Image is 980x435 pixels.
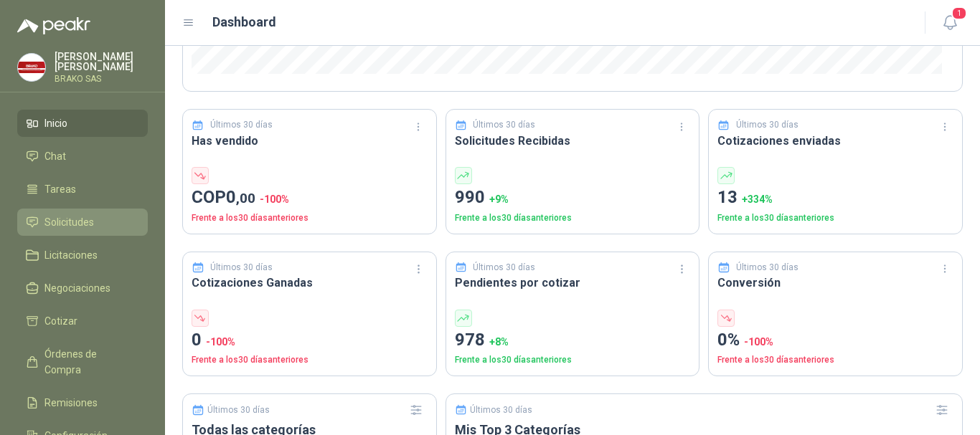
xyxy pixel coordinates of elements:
[717,353,953,367] p: Frente a los 30 días anteriores
[192,327,428,354] p: 0
[455,327,691,354] p: 978
[17,340,148,383] a: Órdenes de Compra
[206,336,235,348] span: -100 %
[44,115,67,131] span: Inicio
[736,261,798,274] p: Últimos 30 días
[192,184,428,211] p: COP
[17,307,148,335] a: Cotizar
[212,12,276,32] h1: Dashboard
[44,148,66,164] span: Chat
[17,110,148,137] a: Inicio
[455,132,691,150] h3: Solicitudes Recibidas
[192,132,428,150] h3: Has vendido
[44,313,77,329] span: Cotizar
[717,211,953,225] p: Frente a los 30 días anteriores
[742,193,773,205] span: + 334 %
[18,54,45,81] img: Company Logo
[455,353,691,367] p: Frente a los 30 días anteriores
[736,118,798,132] p: Últimos 30 días
[473,261,535,274] p: Últimos 30 días
[44,346,134,378] span: Órdenes de Compra
[17,176,148,203] a: Tareas
[44,214,94,230] span: Solicitudes
[207,405,270,415] p: Últimos 30 días
[744,336,773,348] span: -100 %
[44,247,98,263] span: Licitaciones
[717,327,953,354] p: 0%
[17,209,148,236] a: Solicitudes
[236,190,255,206] span: ,00
[260,193,289,205] span: -100 %
[717,274,953,292] h3: Conversión
[17,17,90,34] img: Logo peakr
[210,118,273,132] p: Últimos 30 días
[717,132,953,150] h3: Cotizaciones enviadas
[55,75,148,83] p: BRAKO SAS
[17,274,148,302] a: Negociaciones
[17,143,148,170] a: Chat
[17,242,148,269] a: Licitaciones
[470,405,532,415] p: Últimos 30 días
[210,261,273,274] p: Últimos 30 días
[489,336,509,348] span: + 8 %
[192,274,428,292] h3: Cotizaciones Ganadas
[717,184,953,211] p: 13
[55,52,148,72] p: [PERSON_NAME] [PERSON_NAME]
[44,280,110,296] span: Negociaciones
[455,274,691,292] h3: Pendientes por cotizar
[455,184,691,211] p: 990
[489,193,509,205] span: + 9 %
[951,6,967,20] span: 1
[192,353,428,367] p: Frente a los 30 días anteriores
[937,10,963,36] button: 1
[192,211,428,225] p: Frente a los 30 días anteriores
[44,395,98,411] span: Remisiones
[44,181,76,197] span: Tareas
[473,118,535,132] p: Últimos 30 días
[226,187,255,207] span: 0
[17,389,148,416] a: Remisiones
[455,211,691,225] p: Frente a los 30 días anteriores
